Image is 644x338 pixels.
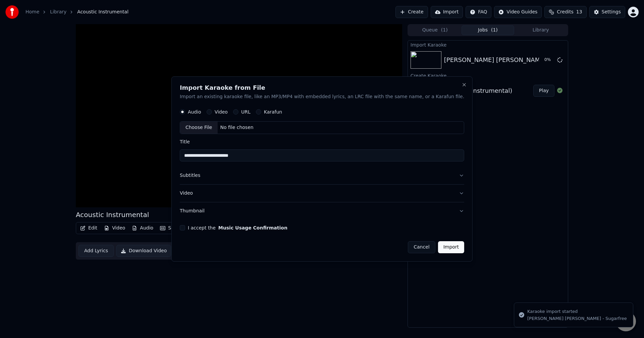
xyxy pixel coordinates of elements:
[180,167,464,185] button: Subtitles
[264,110,282,115] label: Karafun
[218,225,287,230] button: I accept the
[217,125,256,131] div: No file chosen
[180,140,464,144] label: Title
[180,185,464,202] button: Video
[188,110,201,115] label: Audio
[241,110,251,115] label: URL
[180,85,464,91] h2: Import Karaoke from File
[188,225,287,230] label: I accept the
[408,241,435,253] button: Cancel
[180,202,464,220] button: Thumbnail
[438,241,464,253] button: Import
[180,122,218,134] div: Choose File
[180,93,464,100] p: Import an existing karaoke file, like an MP3/MP4 with embedded lyrics, an LRC file with the same ...
[215,110,228,115] label: Video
